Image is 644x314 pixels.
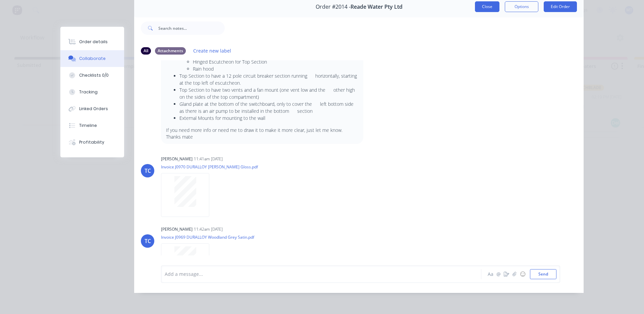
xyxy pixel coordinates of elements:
[145,167,151,175] div: TC
[179,72,358,86] li: Top Section to have a 12 pole circuit breaker section running horizontally, starting at the top l...
[79,89,98,95] div: Tracking
[79,39,108,45] div: Order details
[530,269,556,279] button: Send
[494,270,502,278] button: @
[193,65,358,72] li: Rain hood
[79,123,97,129] div: Timeline
[161,164,258,170] p: Invoice J0970 DURALLOY [PERSON_NAME] Gloss.pdf
[79,56,106,62] div: Collaborate
[190,46,235,55] button: Create new label
[179,86,358,100] li: Top Section to have two vents and a fan mount (one vent low and the other high on the sides of th...
[60,33,124,50] button: Order details
[161,234,254,240] p: Invoice J0969 DURALLOY Woodland Grey Satin.pdf
[60,67,124,84] button: Checklists 0/0
[519,270,527,278] button: ☺
[60,50,124,67] button: Collaborate
[79,106,108,112] div: Linked Orders
[141,47,151,55] div: All
[486,270,494,278] button: Aa
[194,156,223,162] div: 11:41am [DATE]
[179,114,358,122] li: External Mounts for mounting to the wall
[155,47,186,55] div: Attachments
[161,156,193,162] div: [PERSON_NAME]
[158,21,225,35] input: Search notes...
[161,226,193,232] div: [PERSON_NAME]
[193,58,358,65] li: Hinged Escutcheon for Top Section
[145,237,151,245] div: TC
[79,72,109,78] div: Checklists 0/0
[179,100,358,114] li: Gland plate at the bottom of the switchboard, only to cover the left bottom side as there is an a...
[166,127,358,141] p: If you need more info or need me to draw it to make it more clear, just let me know. Thanks mate
[60,84,124,100] button: Tracking
[475,1,499,12] button: Close
[60,134,124,151] button: Profitability
[79,139,104,145] div: Profitability
[544,1,577,12] button: Edit Order
[505,1,538,12] button: Options
[60,117,124,134] button: Timeline
[351,4,402,10] span: Reade Water Pty Ltd
[316,4,351,10] span: Order #2014 -
[194,226,223,232] div: 11:42am [DATE]
[60,100,124,117] button: Linked Orders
